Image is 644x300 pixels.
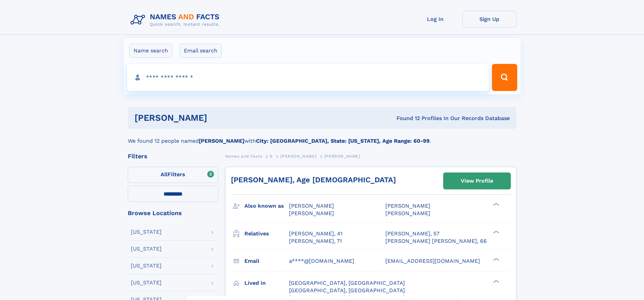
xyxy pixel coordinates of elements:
[270,154,273,159] span: S
[492,230,500,234] div: ❯
[131,280,162,285] div: [US_STATE]
[280,154,316,159] span: [PERSON_NAME]
[289,230,342,237] a: [PERSON_NAME], 41
[244,200,289,212] h3: Also known as
[131,246,162,252] div: [US_STATE]
[129,44,172,58] label: Name search
[492,64,517,91] button: Search Button
[256,138,430,144] b: City: [GEOGRAPHIC_DATA], State: [US_STATE], Age Range: 60-99
[244,228,289,239] h3: Relatives
[128,129,517,145] div: We found 12 people named with .
[128,167,218,183] label: Filters
[131,229,162,235] div: [US_STATE]
[385,230,439,237] a: [PERSON_NAME], 57
[289,280,405,286] span: [GEOGRAPHIC_DATA], [GEOGRAPHIC_DATA]
[270,152,273,160] a: S
[385,258,480,264] span: [EMAIL_ADDRESS][DOMAIN_NAME]
[385,203,430,209] span: [PERSON_NAME]
[302,115,510,122] div: Found 12 Profiles In Our Records Database
[385,210,430,216] span: [PERSON_NAME]
[244,277,289,289] h3: Lived in
[444,173,510,189] a: View Profile
[289,203,334,209] span: [PERSON_NAME]
[199,138,244,144] b: [PERSON_NAME]
[462,11,517,27] a: Sign Up
[131,263,162,269] div: [US_STATE]
[408,11,462,27] a: Log In
[289,287,405,294] span: [GEOGRAPHIC_DATA], [GEOGRAPHIC_DATA]
[492,257,500,261] div: ❯
[461,173,493,189] div: View Profile
[289,210,334,216] span: [PERSON_NAME]
[492,279,500,283] div: ❯
[135,114,302,122] h1: [PERSON_NAME]
[231,176,396,184] a: [PERSON_NAME], Age [DEMOGRAPHIC_DATA]
[225,152,262,160] a: Names and Facts
[385,237,487,245] a: [PERSON_NAME] [PERSON_NAME], 66
[280,152,316,160] a: [PERSON_NAME]
[289,237,342,245] a: [PERSON_NAME], 71
[180,44,222,58] label: Email search
[127,64,489,91] input: search input
[492,202,500,207] div: ❯
[128,153,218,159] div: Filters
[128,210,218,216] div: Browse Locations
[244,255,289,267] h3: Email
[161,171,168,178] span: All
[324,154,360,159] span: [PERSON_NAME]
[128,11,225,29] img: Logo Names and Facts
